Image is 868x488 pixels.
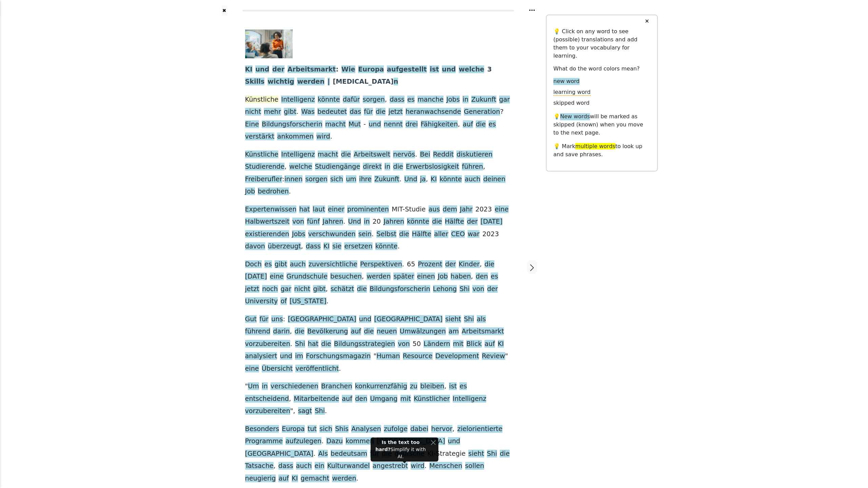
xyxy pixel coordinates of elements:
span: Eine [245,120,259,129]
span: besuchen [330,272,362,281]
span: Zukunft [471,96,496,104]
span: " [374,352,377,361]
span: manche [417,96,443,104]
a: ✖ [221,5,227,16]
span: Arbeitsmarkt [462,327,504,336]
span: Analysen [351,425,381,433]
span: . [397,242,399,251]
span: direkt [363,163,381,171]
span: die [364,327,374,336]
span: jetzt [389,108,403,116]
span: . [372,230,374,239]
span: nicht [245,108,261,116]
span: , [284,163,287,171]
span: Intelligenz [281,96,315,104]
span: . [415,150,417,159]
img: ki-strategie-bildung-laender-job-verlust.jpg [245,29,293,58]
span: Umwälzungen [400,327,446,336]
span: Europa [358,65,384,74]
span: eine [495,205,509,214]
span: [GEOGRAPHIC_DATA] [288,315,356,324]
span: dem [443,205,457,214]
span: der [445,260,456,269]
span: konkurrenzfähig [355,382,407,391]
span: , [426,175,428,184]
span: Shi [315,407,325,415]
span: sorgen [363,96,385,104]
span: , [444,382,446,391]
span: und [448,437,460,446]
span: für [259,315,269,324]
span: KI [498,340,504,348]
span: , [385,96,387,104]
span: die [295,327,304,336]
span: " [245,382,248,391]
span: : [282,175,284,184]
span: , [289,395,291,403]
span: 2023 [475,205,492,214]
span: am [449,327,459,336]
span: Erwerbslosigkeit [406,163,459,171]
span: die [500,450,510,458]
span: Shi [295,340,305,348]
span: und [442,65,456,74]
span: laut [313,205,325,214]
span: mehr [264,108,281,116]
span: 65 [407,260,415,269]
span: Hälfte [445,218,464,226]
span: könnte [439,175,462,184]
span: bedeutsam [331,450,367,458]
span: das [350,108,361,116]
span: könnte [407,218,429,226]
span: Kulturwandel [327,462,370,470]
span: gar [499,96,510,104]
span: gibt [284,108,296,116]
span: ankommen [277,133,313,141]
span: sorgen [305,175,327,184]
span: auf [485,340,495,348]
span: drei [406,120,418,129]
span: , [480,260,482,269]
span: dabei [410,425,428,433]
span: welche [459,65,484,74]
span: die [357,285,367,293]
span: Expertenwissen [245,205,297,214]
span: und [369,120,381,129]
span: sich [319,425,332,433]
span: [GEOGRAPHIC_DATA] [374,315,442,324]
span: Mitarbeitende [294,395,339,403]
span: werden [367,272,391,281]
span: der [467,218,478,226]
span: ist [430,65,439,74]
span: Job [245,187,255,196]
span: für [364,108,373,116]
span: von [472,285,484,293]
span: 50 [413,340,421,348]
span: CEO [451,230,465,239]
span: deinen [483,175,505,184]
span: neuen [377,327,397,336]
span: Zukunft [374,175,399,184]
span: noch [262,285,278,293]
span: in [462,96,469,104]
span: Lehong [433,285,457,293]
span: Ländern [423,340,450,348]
span: ein [315,462,324,470]
span: Besonders [245,425,279,433]
span: auch [290,260,306,269]
span: [DATE] [245,272,267,281]
span: nicht [294,285,311,293]
span: führend [245,327,271,336]
span: sich [330,175,343,184]
span: Review [482,352,505,361]
span: dass [278,462,293,470]
span: . [343,218,345,226]
span: 2023 [482,230,499,239]
button: Close [431,439,436,446]
span: uns [271,315,283,324]
span: auch [465,175,480,184]
span: . [399,175,401,184]
span: Freiberufler [245,175,282,184]
span: [MEDICAL_DATA] [333,78,393,86]
span: [US_STATE] [290,297,327,306]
